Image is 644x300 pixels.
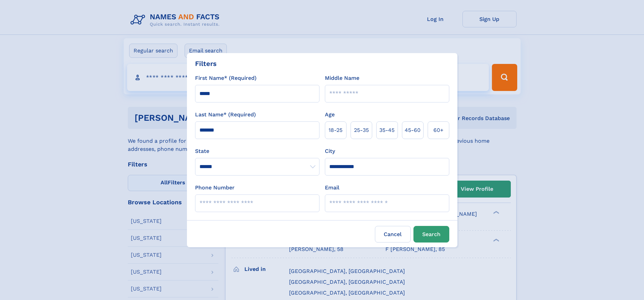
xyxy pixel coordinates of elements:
label: Email [325,184,339,192]
span: 35‑45 [379,126,395,134]
span: 18‑25 [329,126,342,134]
label: Last Name* (Required) [195,111,256,119]
button: Search [413,226,449,243]
span: 45‑60 [405,126,421,134]
span: 60+ [433,126,444,134]
label: Age [325,111,335,119]
label: Middle Name [325,74,359,82]
label: Cancel [375,226,411,243]
div: Filters [195,59,217,69]
label: State [195,147,319,155]
label: Phone Number [195,184,235,192]
span: 25‑35 [354,126,369,134]
label: First Name* (Required) [195,74,257,82]
label: City [325,147,335,155]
